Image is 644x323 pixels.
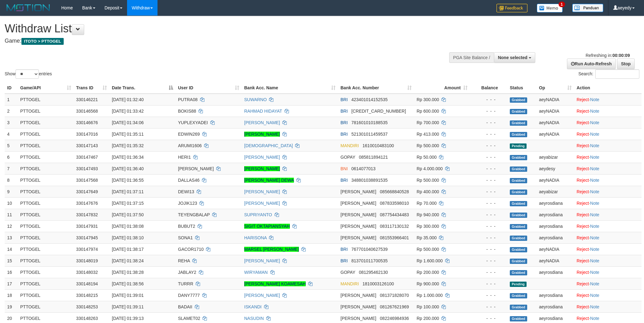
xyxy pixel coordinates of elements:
td: · [574,174,642,186]
th: Date Trans.: activate to sort column descending [109,82,176,94]
div: - - - [473,108,505,114]
td: PTTOGEL [18,232,74,243]
td: · [574,186,642,197]
span: 330147649 [76,189,98,194]
span: [DATE] 01:37:50 [112,212,144,217]
span: BOKIS88 [178,109,196,114]
span: 1 [559,2,565,7]
div: - - - [473,131,505,137]
span: 330147467 [76,155,98,160]
img: MOTION_logo.png [5,3,52,12]
span: Rp 413.000 [417,132,439,137]
td: 9 [5,186,18,197]
span: 330147493 [76,166,98,171]
a: Reject [577,143,589,148]
span: [DATE] 01:36:34 [112,155,144,160]
span: PUTRA08 [178,97,198,102]
a: Note [590,304,600,309]
td: 4 [5,128,18,140]
a: Reject [577,247,589,252]
span: Copy 083117130132 to clipboard [380,224,409,229]
span: Copy 081295462130 to clipboard [359,270,388,275]
span: BNI [340,166,348,171]
span: Grabbed [510,109,527,114]
td: 11 [5,209,18,220]
a: WIRYAMAN [244,270,268,275]
td: · [574,94,642,105]
div: - - - [473,223,505,229]
a: Reject [577,304,589,309]
a: Note [590,178,600,183]
span: Grabbed [510,270,527,275]
div: - - - [473,166,505,172]
a: Note [590,235,600,240]
td: 5 [5,140,18,151]
span: [PERSON_NAME] [340,212,376,217]
td: aeyNADIA [537,117,574,128]
label: Show entries [5,69,52,79]
th: Trans ID: activate to sort column ascending [74,82,109,94]
span: 330148215 [76,293,98,298]
span: Rp 700.000 [417,120,439,125]
td: · [574,117,642,128]
div: - - - [473,281,505,287]
span: MANDIRI [340,281,359,286]
td: · [574,255,642,266]
div: - - - [473,246,505,252]
a: Note [590,155,600,160]
div: - - - [473,292,505,298]
span: [DATE] 01:34:06 [112,120,144,125]
a: Note [590,120,600,125]
a: Note [590,166,600,171]
span: DEWI13 [178,189,194,194]
span: BUBUT2 [178,224,195,229]
a: Reject [577,120,589,125]
a: Reject [577,281,589,286]
td: PTTOGEL [18,243,74,255]
span: 330148032 [76,270,98,275]
span: [DATE] 01:32:40 [112,97,144,102]
a: [PERSON_NAME] KOAMESAH [244,281,306,286]
td: PTTOGEL [18,105,74,117]
span: Rp 500.000 [417,143,439,148]
span: 330146221 [76,97,98,102]
td: aeyNADIA [537,174,574,186]
span: Copy 085668840528 to clipboard [380,189,409,194]
a: Reject [577,155,589,160]
span: Copy 183501001224530 to clipboard [351,109,406,114]
a: Note [590,247,600,252]
label: Search: [578,69,639,79]
td: aeyrosdiana [537,232,574,243]
span: BRI [340,120,348,125]
td: 14 [5,243,18,255]
span: Copy 781601010188535 to clipboard [351,120,388,125]
div: - - - [473,119,505,126]
td: PTTOGEL [18,255,74,266]
span: [DATE] 01:38:28 [112,270,144,275]
span: TEYENGBALAP [178,212,210,217]
div: - - - [473,200,505,206]
span: 330147832 [76,212,98,217]
span: BRI [340,178,348,183]
td: · [574,209,642,220]
div: - - - [473,269,505,275]
a: Note [590,109,600,114]
span: Rp 1.600.000 [417,258,443,263]
span: GOPAY [340,270,355,275]
a: [DEMOGRAPHIC_DATA] [244,143,293,148]
span: REHA [178,258,190,263]
span: Grabbed [510,201,527,206]
span: [DATE] 01:38:24 [112,258,144,263]
span: 330146568 [76,109,98,114]
a: Note [590,212,600,217]
td: 2 [5,105,18,117]
span: Copy 085811894121 to clipboard [359,155,388,160]
span: Grabbed [510,132,527,137]
a: [PERSON_NAME] [244,155,280,160]
th: Status [507,82,537,94]
td: PTTOGEL [18,278,74,289]
td: aeyrosdiana [537,220,574,232]
span: Copy 1610010483100 to clipboard [363,143,394,148]
td: 10 [5,197,18,209]
span: Rp 500.000 [417,178,439,183]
